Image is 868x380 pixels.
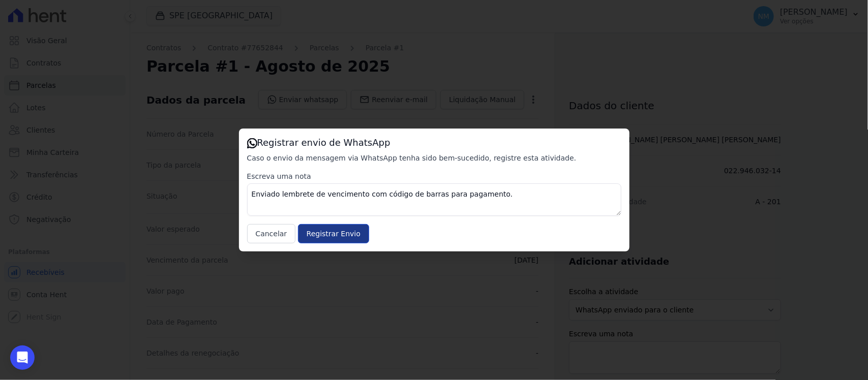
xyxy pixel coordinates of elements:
textarea: Enviado lembrete de vencimento com código de barras para pagamento. [247,183,621,216]
input: Registrar Envio [298,224,369,243]
label: Escreva uma nota [247,171,621,181]
div: Open Intercom Messenger [10,345,35,370]
button: Cancelar [247,224,296,243]
h3: Registrar envio de WhatsApp [247,137,621,149]
p: Caso o envio da mensagem via WhatsApp tenha sido bem-sucedido, registre esta atividade. [247,153,621,163]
